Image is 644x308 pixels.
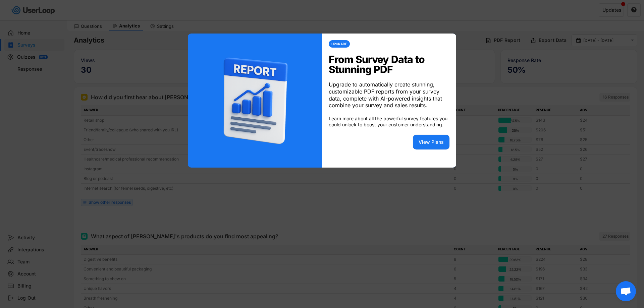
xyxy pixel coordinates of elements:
[331,42,347,46] div: UPGRADE
[329,54,449,74] div: From Survey Data to Stunning PDF
[329,81,449,109] div: Upgrade to automatically create stunning, customizable PDF reports from your survey data, complet...
[329,116,449,128] div: Learn more about all the powerful survey features you could unlock to boost your customer underst...
[616,281,636,301] div: Open chat
[201,47,309,154] img: userloop_pdf_report.png
[413,135,449,149] button: View Plans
